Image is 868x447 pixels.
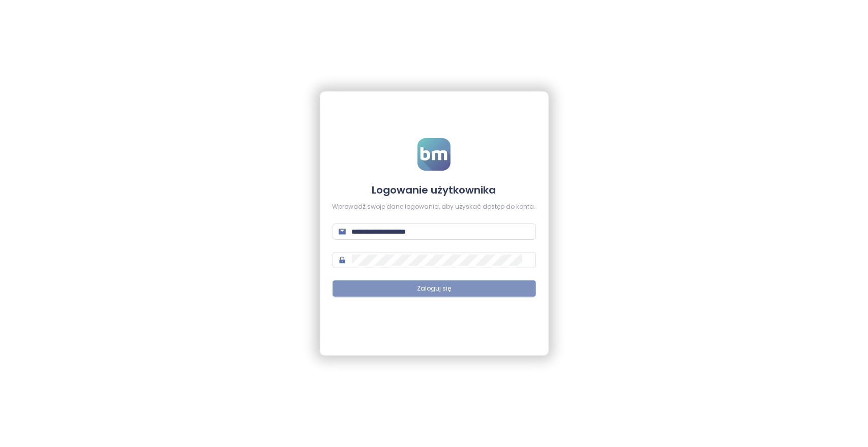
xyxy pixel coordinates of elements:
div: Wprowadź swoje dane logowania, aby uzyskać dostęp do konta. [333,202,536,212]
button: Zaloguj się [333,280,536,297]
h4: Logowanie użytkownika [333,183,536,197]
img: logo [417,138,451,171]
span: mail [339,228,346,235]
span: lock [339,257,346,264]
span: Zaloguj się [417,284,451,294]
